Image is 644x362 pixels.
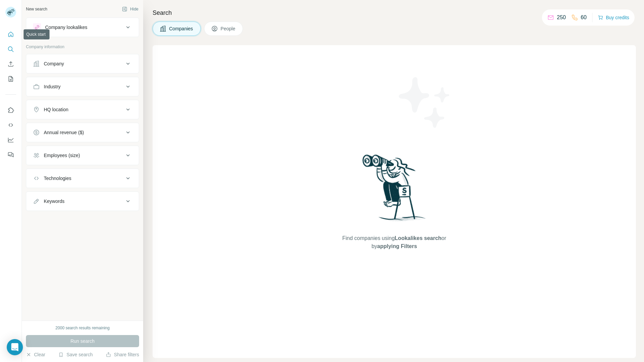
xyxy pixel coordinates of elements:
button: Use Surfe API [5,119,16,131]
button: Feedback [5,149,16,161]
button: Clear [26,351,45,358]
button: Company [26,56,139,72]
p: 250 [557,13,566,22]
button: Technologies [26,170,139,186]
div: Employees (size) [44,152,80,159]
img: Surfe Illustration - Woman searching with binoculars [359,153,429,228]
div: 2000 search results remaining [56,325,110,331]
button: Share filters [106,351,139,358]
button: Company lookalikes [26,19,139,35]
button: Buy credits [598,13,629,22]
button: Enrich CSV [5,58,16,70]
span: People [221,25,236,32]
button: Industry [26,79,139,95]
button: Search [5,43,16,55]
div: Industry [44,83,61,90]
div: Company lookalikes [45,24,87,31]
button: Annual revenue ($) [26,124,139,141]
button: Keywords [26,193,139,209]
p: 60 [581,13,587,22]
button: Dashboard [5,134,16,146]
button: HQ location [26,101,139,118]
div: Annual revenue ($) [44,129,84,136]
button: Quick start [5,28,16,40]
span: Companies [169,25,194,32]
button: Save search [58,351,93,358]
div: Open Intercom Messenger [7,339,23,355]
div: Keywords [44,198,64,205]
h4: Search [153,8,636,18]
span: Lookalikes search [395,235,442,241]
span: applying Filters [377,243,417,249]
img: Surfe Illustration - Stars [394,72,455,133]
p: Company information [26,44,139,50]
button: Hide [117,4,143,14]
button: My lists [5,73,16,85]
button: Employees (size) [26,147,139,163]
button: Use Surfe on LinkedIn [5,104,16,116]
div: New search [26,6,47,12]
div: Technologies [44,175,71,182]
div: Company [44,60,64,67]
div: HQ location [44,106,68,113]
span: Find companies using or by [340,234,448,250]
